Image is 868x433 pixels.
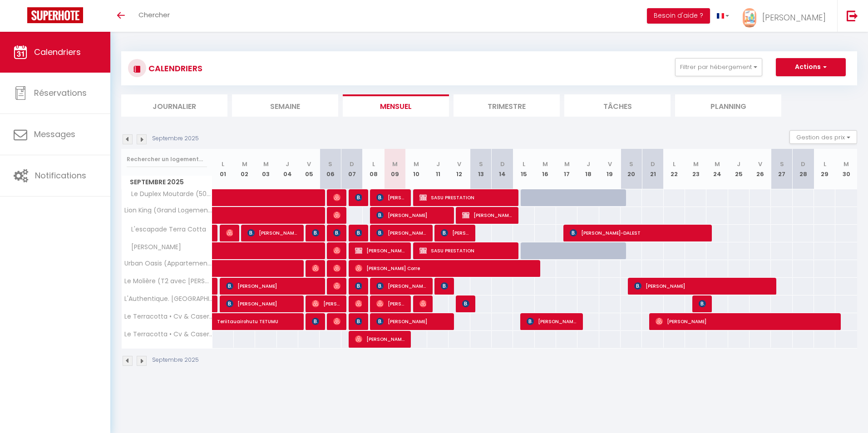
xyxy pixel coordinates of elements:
[699,295,706,312] span: [PERSON_NAME]
[728,149,750,189] th: 25
[277,149,298,189] th: 04
[419,295,427,312] span: [PERSON_NAME]
[629,160,633,168] abbr: S
[814,149,835,189] th: 29
[320,149,341,189] th: 06
[570,224,705,241] span: [PERSON_NAME]-DALEST
[312,224,319,241] span: [PERSON_NAME]
[587,160,590,168] abbr: J
[333,224,340,241] span: [PERSON_NAME]
[286,160,289,168] abbr: J
[449,149,470,189] th: 12
[355,242,405,259] span: [PERSON_NAME]
[123,225,208,235] span: L'escapade Terra Cotta
[121,94,227,117] li: Journalier
[27,7,83,23] img: Super Booking
[333,189,340,206] span: [PERSON_NAME]
[355,295,362,312] span: [PERSON_NAME]
[675,58,762,76] button: Filtrer par hébergement
[122,176,212,189] span: Septembre 2025
[123,331,214,338] span: Le Terracotta • Cv & Caserne
[577,149,599,189] th: 18
[328,160,332,168] abbr: S
[376,295,405,312] span: [PERSON_NAME]
[123,313,214,320] span: Le Terracotta • Cv & Caserne
[212,278,217,295] a: [PERSON_NAME]
[441,277,448,295] span: [PERSON_NAME]
[312,260,319,277] span: [PERSON_NAME]
[263,160,269,168] abbr: M
[146,58,202,79] h3: CALENDRIERS
[34,46,81,58] span: Calendriers
[513,149,534,189] th: 15
[780,160,784,168] abbr: S
[355,224,362,241] span: [PERSON_NAME]
[454,94,560,117] li: Trimestre
[123,189,214,199] span: Le Duplex Moutarde (50m2)
[599,149,621,189] th: 19
[312,313,319,330] span: [PERSON_NAME]
[212,313,234,330] a: Teriitauairohutu TETUMU
[500,160,505,168] abbr: D
[333,313,340,330] span: [PERSON_NAME]
[843,160,849,168] abbr: M
[762,12,826,23] span: [PERSON_NAME]
[392,160,398,168] abbr: M
[212,295,217,313] a: [PERSON_NAME]
[341,149,363,189] th: 07
[824,160,826,168] abbr: L
[673,160,676,168] abbr: L
[212,225,217,242] a: [PERSON_NAME]
[743,8,756,28] img: ...
[247,224,297,241] span: [PERSON_NAME] SAINT-[PERSON_NAME]
[651,160,655,168] abbr: D
[123,207,214,214] span: Lion King (Grand Logement neuf 65m2 tout équipé)
[333,242,340,259] span: [PERSON_NAME]
[462,207,512,224] span: [PERSON_NAME]
[675,94,781,117] li: Planning
[226,295,297,312] span: [PERSON_NAME]
[527,313,577,330] span: [PERSON_NAME]
[693,160,699,168] abbr: M
[685,149,706,189] th: 23
[255,149,276,189] th: 03
[123,242,183,252] span: [PERSON_NAME]
[333,260,340,277] span: [PERSON_NAME]
[647,8,710,24] button: Besoin d'aide ?
[457,160,461,168] abbr: V
[535,149,556,189] th: 16
[715,160,720,168] abbr: M
[564,160,570,168] abbr: M
[621,149,642,189] th: 20
[419,189,512,206] span: SASU PRESTATION
[771,149,792,189] th: 27
[152,134,199,143] p: Septembre 2025
[737,160,740,168] abbr: J
[376,189,405,206] span: [PERSON_NAME]
[470,149,492,189] th: 13
[706,149,728,189] th: 24
[333,277,340,295] span: [PERSON_NAME]
[642,149,663,189] th: 21
[232,94,338,117] li: Semaine
[436,160,440,168] abbr: J
[333,207,340,224] span: [PERSON_NAME]
[462,295,469,312] span: [PERSON_NAME]
[793,149,814,189] th: 28
[384,149,405,189] th: 09
[758,160,762,168] abbr: V
[217,308,301,325] span: Teriitauairohutu TETUMU
[222,160,224,168] abbr: L
[789,130,857,144] button: Gestion des prix
[835,149,857,189] th: 30
[127,151,207,167] input: Rechercher un logement...
[564,94,671,117] li: Tâches
[664,149,685,189] th: 22
[427,149,449,189] th: 11
[312,295,340,312] span: [PERSON_NAME]
[152,356,199,364] p: Septembre 2025
[123,260,214,267] span: Urban Oasis (Appartement chic)
[298,149,320,189] th: 05
[419,242,512,259] span: SASU PRESTATION
[556,149,577,189] th: 17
